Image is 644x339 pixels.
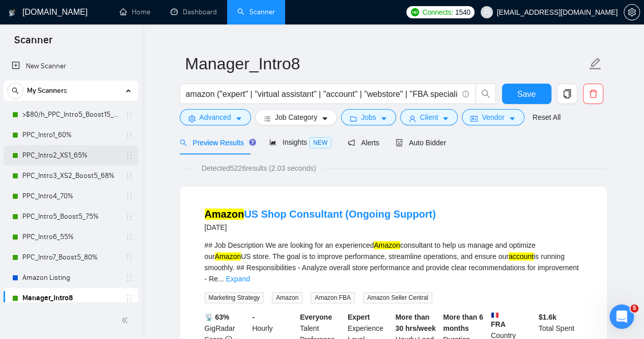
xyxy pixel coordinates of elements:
a: New Scanner [12,56,130,76]
span: Amazon [272,292,302,303]
span: Auto Bidder [396,139,446,147]
img: logo [20,19,37,36]
span: Alerts [348,139,379,147]
button: setting [624,4,640,20]
span: setting [188,115,195,122]
button: userClientcaret-down [400,109,458,125]
mark: Amazon [215,252,241,260]
div: Profile image for NazarWe completely understand your concern. On our side, we launched the synchr... [11,170,193,207]
mark: Amazon [374,241,400,249]
span: Client [420,112,438,123]
b: 📡 63% [205,313,230,321]
input: Search Freelance Jobs... [186,88,458,100]
span: search [180,139,187,146]
mark: Amazon [205,208,244,220]
span: caret-down [321,115,328,122]
iframe: Intercom live chat [609,304,634,329]
span: robot [396,139,403,146]
span: search [8,87,23,94]
span: caret-down [442,115,449,122]
span: holder [125,151,133,160]
span: delete [583,89,603,98]
span: holder [125,213,133,221]
span: Marketing Strategy [205,292,264,303]
li: New Scanner [4,56,138,76]
button: copy [557,84,577,104]
b: Everyone [300,313,332,321]
button: settingAdvancedcaret-down [180,109,251,125]
span: idcard [470,115,478,122]
b: - [252,313,255,321]
span: Save [517,88,536,100]
a: PPC_Intro5_Boost5_75% [22,206,119,227]
a: setting [624,8,640,16]
span: ... [218,275,224,283]
span: Amazon FBA [311,292,355,303]
span: Messages [85,271,120,278]
input: Scanner name... [185,51,586,76]
span: Home [22,271,45,278]
p: Hi [EMAIL_ADDRESS][DOMAIN_NAME] 👋 [20,72,183,124]
a: dashboardDashboard [171,8,217,16]
span: 1540 [455,7,470,18]
span: holder [125,274,133,282]
p: How can we help? [20,124,183,142]
span: Amazon Seller Central [363,292,432,303]
span: info-circle [462,91,469,97]
div: Send us a message [21,222,170,232]
a: PPC_Intro4_70% [22,186,119,206]
button: Messages [68,245,135,286]
button: search [475,84,496,104]
span: folder [350,115,357,122]
span: Advanced [200,112,231,123]
span: setting [624,8,639,16]
button: barsJob Categorycaret-down [255,109,337,125]
span: bars [264,115,271,122]
span: Vendor [482,112,504,123]
img: 🇫🇷 [491,311,498,319]
img: upwork-logo.png [411,8,419,16]
span: copy [557,89,577,98]
div: ## Job Description We are looking for an experienced consultant to help us manage and optimize ou... [205,240,582,284]
b: Expert [348,313,370,321]
img: Profile image for Valeriia [109,16,129,37]
a: >$80/h_PPC_Intro5_Boost15_65% [22,105,119,125]
span: holder [125,233,133,241]
span: search [476,89,495,98]
div: [DATE] [205,221,436,233]
img: Profile image for Nazar [148,16,168,37]
span: 5 [630,304,638,312]
span: Connects: [422,7,453,18]
a: Reset All [533,112,561,123]
span: Insights [269,138,331,146]
div: Close [175,16,193,35]
a: PPC_Intro2_XS1_65% [22,145,119,166]
span: area-chart [269,139,276,146]
span: My Scanners [27,81,67,101]
a: Expand [226,275,250,283]
span: caret-down [235,115,242,122]
span: holder [125,111,133,119]
div: Send us a messageWe typically reply in under a minute [10,213,193,252]
button: Save [502,84,551,104]
b: More than 6 months [443,313,483,332]
a: PPC_Intro6_55% [22,227,119,247]
span: holder [125,294,133,302]
span: caret-down [380,115,387,122]
button: search [7,83,23,99]
span: NEW [309,137,331,148]
a: Manager_Intro8 [22,288,119,308]
div: Recent messageProfile image for NazarWe completely understand your concern. On our side, we launc... [10,154,193,208]
a: AmazonUS Shop Consultant (Ongoing Support) [205,208,436,220]
span: Help [161,271,178,278]
span: Detected 5226 results (2.03 seconds) [194,163,323,174]
a: PPC_Intro7_Boost5_80% [22,247,119,268]
a: PPC_Intro1_60% [22,125,119,145]
img: Profile image for Nazar [21,178,41,199]
button: idcardVendorcaret-down [462,109,524,125]
div: • 2h ago [68,189,97,199]
span: Scanner [6,33,61,54]
a: homeHome [120,8,150,16]
span: holder [125,192,133,200]
div: Tooltip anchor [248,138,257,147]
